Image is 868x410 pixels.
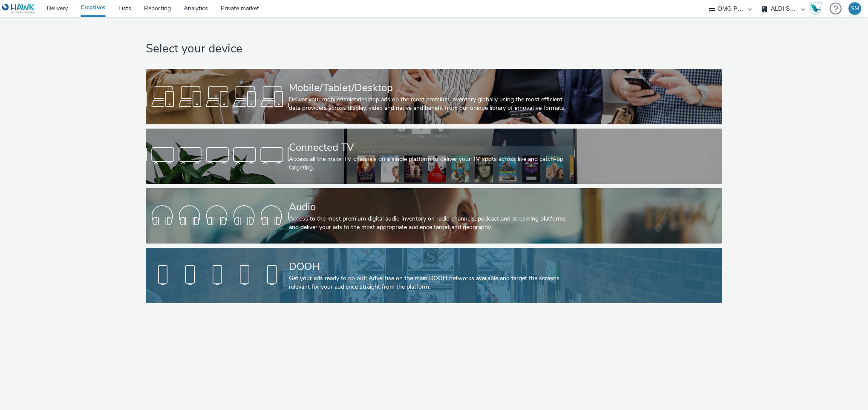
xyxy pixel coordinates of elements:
[851,2,859,15] div: SM
[289,259,576,274] div: DOOH
[809,2,825,15] a: Hawk Academy
[289,80,576,95] div: Mobile/Tablet/Desktop
[146,248,722,303] a: DOOHGet your ads ready to go out! Advertise on the main DOOH networks available and target the sc...
[289,155,576,172] div: Access all the major TV channels on a single platform to deliver your TV spots across live and ca...
[289,95,576,113] div: Deliver your mobile/tablet/desktop ads on the most premium inventory globally using the most effi...
[289,140,576,155] div: Connected TV
[289,215,576,232] div: Access to the most premium digital audio inventory on radio channels, podcast and streaming platf...
[2,3,35,14] img: undefined Logo
[289,274,576,292] div: Get your ads ready to go out! Advertise on the main DOOH networks available and target the screen...
[289,200,576,215] div: Audio
[146,129,722,184] a: Connected TVAccess all the major TV channels on a single platform to deliver your TV spots across...
[146,69,722,124] a: Mobile/Tablet/DesktopDeliver your mobile/tablet/desktop ads on the most premium inventory globall...
[809,2,822,15] img: Hawk Academy
[146,41,722,57] h1: Select your device
[146,188,722,244] a: AudioAccess to the most premium digital audio inventory on radio channels, podcast and streaming ...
